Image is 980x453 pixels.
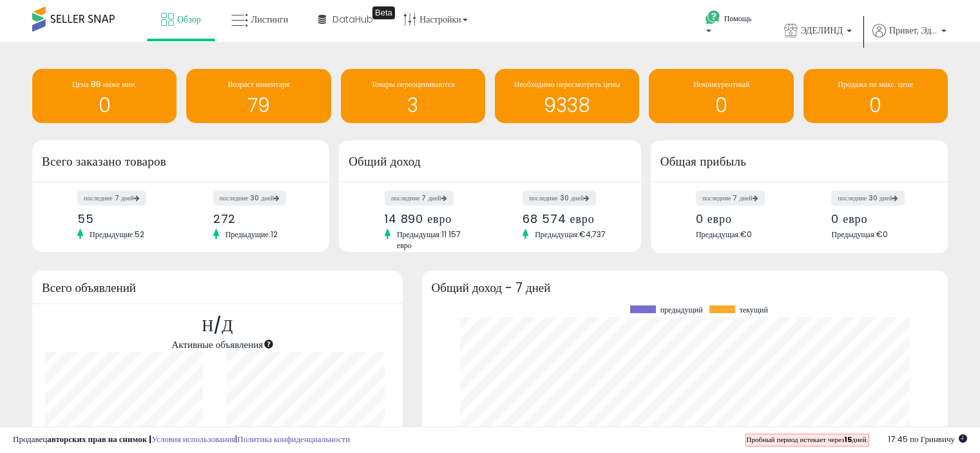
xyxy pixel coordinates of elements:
[42,153,166,170] font: Всего заказано товаров
[838,79,913,90] font: Продажа по макс. цене
[213,211,236,227] font: 272
[171,338,263,351] font: Активные объявления
[696,211,732,227] font: 0 евро
[247,92,270,119] font: 79
[523,211,594,227] font: 68 574 евро
[220,193,274,203] font: последние 30 дней
[151,433,235,445] a: Условия использования
[227,79,289,90] font: Возраст инвентаря
[774,11,861,53] a: ЭДЕЛИНД
[341,69,485,123] a: Товары переоцениваются 3
[42,279,136,296] font: Всего объявлений
[852,434,867,445] font: дней.
[84,193,134,203] font: последние 7 дней
[702,193,753,203] font: последние 7 дней
[844,434,852,445] font: 15
[332,13,373,26] font: DataHub
[888,433,955,445] font: 17:45 по Гринвичу
[237,433,350,445] a: Политика конфиденциальности
[869,92,881,119] font: 0
[72,79,137,90] font: Цена BB ниже мин.
[715,92,727,119] font: 0
[747,434,845,445] font: Пробный период истекает через
[13,433,47,445] font: Продавец
[349,153,421,170] font: Общий доход
[740,304,768,315] font: текущий
[186,69,331,123] a: Возраст инвентаря 79
[544,92,590,119] font: 9338
[202,314,233,337] font: Н/Д
[391,193,441,203] font: последние 7 дней
[889,24,954,37] font: Привет, Эделинд
[876,229,888,240] font: €0
[371,79,455,90] font: Товары переоцениваются
[47,433,151,445] font: авторских прав на снимок |
[407,92,418,119] font: 3
[831,229,876,240] font: Предыдущая:
[579,229,606,240] font: €4,737
[385,211,452,227] font: 14 890 евро
[177,13,201,26] font: Обзор
[872,24,946,53] a: Привет, Эделинд
[660,304,703,315] font: предыдущий
[495,69,639,123] a: Необходимо пересмотреть цены 9338
[838,193,892,203] font: последние 30 дней
[397,229,461,251] font: 11 157 евро
[32,69,177,123] a: Цена BB ниже мин. 0
[724,13,752,24] font: Помощь
[251,13,289,26] font: Листинги
[660,153,746,170] font: Общая прибыль
[649,69,793,123] a: Неконкурентный 0
[693,79,749,90] font: Неконкурентный
[529,193,584,203] font: последние 30 дней
[263,338,274,350] div: Якорь подсказки
[705,10,721,26] i: Получить помощь
[535,229,579,240] font: Предыдущая:
[90,229,135,240] font: Предыдущие:
[696,229,740,240] font: Предыдущая:
[226,229,271,240] font: Предыдущие:
[831,211,867,227] font: 0 евро
[801,24,843,37] font: ЭДЕЛИНД
[514,79,620,90] font: Необходимо пересмотреть цены
[397,229,441,240] font: Предыдущая:
[888,433,967,445] span: 2025-09-18 03:49 GMT
[235,433,237,445] font: |
[803,69,948,123] a: Продажа по макс. цене 0
[740,229,752,240] font: €0
[372,6,395,19] div: Tooltip anchor
[135,229,144,240] font: 52
[271,229,278,240] font: 12
[99,92,111,119] font: 0
[419,13,461,26] font: Настройки
[432,279,551,296] font: Общий доход - 7 дней
[77,211,94,227] font: 55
